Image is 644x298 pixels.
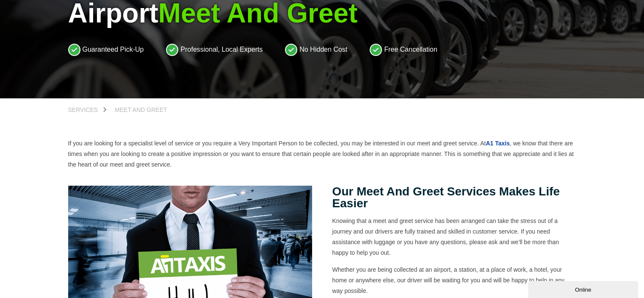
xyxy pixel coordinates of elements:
[115,106,167,113] span: Meet and Greet
[106,107,175,113] a: Meet and Greet
[68,43,144,56] li: Guaranteed Pick-Up
[332,186,576,209] h2: Our meet and greet services makes life easier
[370,43,437,56] li: Free Cancellation
[68,107,107,113] a: Services
[332,216,576,258] p: Knowing that a meet and greet service has been arranged can take the stress out of a journey and ...
[486,140,510,147] a: A1 Taxis
[68,138,576,170] p: If you are looking for a specialist level of service or you require a Very Important Person to be...
[285,43,347,56] li: No Hidden Cost
[332,265,576,296] p: Whether you are being collected at an airport, a station, at a place of work, a hotel, your home ...
[68,106,98,113] span: Services
[528,279,640,298] iframe: chat widget
[166,43,263,56] li: Professional, Local Experts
